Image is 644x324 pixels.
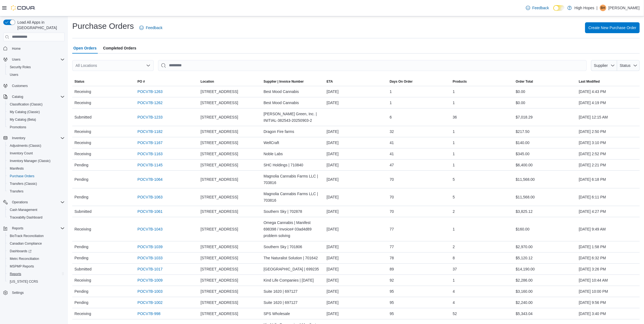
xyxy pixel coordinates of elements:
button: Reports [10,225,26,232]
div: [DATE] [324,275,387,286]
a: Home [10,45,23,52]
span: My Catalog (Classic) [8,109,65,115]
a: [US_STATE] CCRS [8,278,40,285]
a: Transfers [8,188,26,195]
button: Catalog [10,94,25,100]
div: Best Mood Cannabis [261,86,324,97]
button: Last Modified [577,77,640,86]
span: Status [620,63,631,68]
span: 5 [453,194,455,200]
button: Order Total [514,77,577,86]
span: Settings [12,291,24,295]
a: POCV7B-1033 [137,255,163,261]
span: [STREET_ADDRESS] [200,139,238,146]
div: WellCraft [261,137,324,148]
div: Location [200,79,214,84]
button: Home [1,45,67,52]
div: $14,190.00 [514,264,577,275]
div: [DATE] [324,224,387,235]
span: Pending [74,176,88,183]
span: 1 [453,88,455,95]
button: Promotions [5,123,67,131]
span: Metrc Reconciliation [8,256,65,262]
input: This is a search bar. After typing your query, hit enter to filter the results lower in the page. [158,60,587,71]
button: My Catalog (Beta) [5,116,67,123]
div: [DATE] [324,192,387,202]
button: Transfers [5,188,67,195]
div: [DATE] 3:10 PM [577,137,640,148]
span: Reports [8,271,65,277]
a: POCV7B-1262 [137,99,163,106]
a: POCV7B-1064 [137,176,163,183]
span: Cash Management [10,208,37,212]
div: [DATE] 2:52 PM [577,148,640,159]
span: 8 [453,255,455,261]
span: Supplier | Invoice Number [263,79,304,84]
span: Pending [74,194,88,200]
span: Customers [10,82,65,89]
span: [STREET_ADDRESS] [200,266,238,272]
a: Settings [10,289,26,296]
div: Southern Sky | 701806 [261,241,324,252]
a: Reports [8,271,23,277]
button: Status [72,77,135,86]
a: Classification (Classic) [8,101,45,108]
span: Classification (Classic) [10,102,43,107]
span: Receiving [74,99,91,106]
span: Washington CCRS [8,278,65,285]
span: MSPMP Reports [10,264,34,269]
span: Manifests [10,166,24,171]
div: $5,120.12 [514,253,577,263]
div: Bridjette Holland [600,5,606,11]
div: [DATE] 3:26 PM [577,264,640,275]
button: Days On Order [388,77,451,86]
h1: Purchase Orders [72,21,134,32]
span: Receiving [74,151,91,157]
button: Classification (Classic) [5,101,67,108]
span: Completed Orders [103,43,136,54]
span: 41 [390,139,394,146]
span: Pending [74,255,88,261]
span: Cash Management [8,207,65,213]
span: 5 [453,176,455,183]
a: Transfers (Classic) [8,180,39,187]
button: Cash Management [5,206,67,214]
span: Transfers [8,188,65,195]
div: [DATE] [324,137,387,148]
button: Settings [1,289,67,297]
span: 1 [453,99,455,106]
a: POCV7B-1163 [137,151,163,157]
span: Canadian Compliance [8,240,65,247]
input: Dark Mode [553,5,565,11]
a: Feedback [137,22,165,33]
span: [STREET_ADDRESS] [200,151,238,157]
span: Receiving [74,226,91,232]
span: Inventory [12,136,25,140]
span: Security Roles [8,64,65,70]
span: Users [12,57,20,62]
div: $3,825.12 [514,206,577,217]
span: Canadian Compliance [10,241,42,246]
span: My Catalog (Beta) [10,117,36,122]
button: Customers [1,82,67,90]
span: [STREET_ADDRESS] [200,208,238,215]
button: Inventory Manager (Classic) [5,157,67,165]
p: High Hopes [574,5,594,11]
div: [DATE] 9:49 AM [577,224,640,235]
span: Receiving [74,139,91,146]
button: [US_STATE] CCRS [5,278,67,285]
span: Days On Order [390,79,413,84]
span: BH [601,5,605,11]
span: Home [12,46,21,51]
span: Load All Apps in [GEOGRAPHIC_DATA] [15,20,65,30]
a: POCV7B-998 [137,310,161,317]
span: Pending [74,244,88,250]
a: Adjustments (Classic) [8,142,43,149]
span: 2 [453,208,455,215]
span: 1 [453,151,455,157]
span: [STREET_ADDRESS] [200,277,238,283]
span: Transfers (Classic) [8,180,65,187]
span: Inventory Count [8,150,65,157]
span: Settings [10,289,65,296]
a: POCV7B-1167 [137,139,163,146]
